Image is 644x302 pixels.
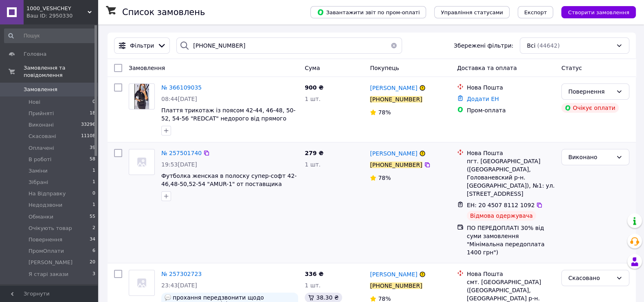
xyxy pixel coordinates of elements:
[92,179,95,186] span: 1
[467,224,555,256] div: ПО ПЕРЕДОПЛАТІ 30% від суми замовлення "Мінімальна передоплата 1400 грн")
[370,270,417,278] a: [PERSON_NAME]
[370,150,417,157] span: [PERSON_NAME]
[305,84,323,91] span: 900 ₴
[81,121,95,129] span: 33296
[317,9,420,16] span: Завантажити звіт по пром-оплаті
[29,110,54,117] span: Прийняті
[29,98,40,106] span: Нові
[467,270,555,278] div: Нова Пошта
[161,271,202,277] a: № 257302723
[457,65,517,71] span: Доставка та оплата
[378,109,391,116] span: 78%
[537,42,560,49] span: (44642)
[161,173,297,187] a: Футболка женская в полоску супер-софт 42-46,48-50,52-54 "AMUR-1" от поставщика
[129,270,155,296] a: Фото товару
[305,282,321,289] span: 1 шт.
[29,167,48,175] span: Заміни
[370,96,422,103] div: [PHONE_NUMBER]
[129,83,155,109] a: Фото товару
[26,12,98,20] div: Ваш ID: 2950330
[467,83,555,92] div: Нова Пошта
[467,202,535,208] span: ЕН: 20 4507 8112 1092
[161,282,197,289] span: 23:43[DATE]
[92,201,95,209] span: 1
[553,9,636,15] a: Створити замовлення
[370,65,399,71] span: Покупець
[90,213,95,221] span: 55
[134,84,149,109] img: Фото товару
[161,107,295,130] span: Плаття трикотаж із поясом 42-44, 46-48, 50-52, 54-56 "REDCAT" недорого від прямого постачальника
[561,103,619,113] div: Очікує оплати
[524,9,547,15] span: Експорт
[165,294,171,301] img: :speech_balloon:
[568,274,613,282] div: Скасовано
[370,149,417,158] a: [PERSON_NAME]
[176,37,402,54] input: Пошук за номером замовлення, ПІБ покупця, номером телефону, Email, номером накладної
[29,213,53,221] span: Обманки
[467,96,499,102] a: Додати ЕН
[130,42,154,50] span: Фільтри
[29,201,62,209] span: Недодзвони
[434,6,510,18] button: Управління статусами
[29,190,66,197] span: На Відправку
[92,247,95,255] span: 6
[441,9,503,15] span: Управління статусами
[122,7,205,17] h1: Список замовлень
[161,96,197,102] span: 08:44[DATE]
[370,282,422,289] div: [PHONE_NUMBER]
[161,84,202,91] a: № 366109035
[90,110,95,117] span: 18
[561,6,636,18] button: Створити замовлення
[29,271,68,278] span: Я старі закази
[467,157,555,198] div: пгт. [GEOGRAPHIC_DATA] ([GEOGRAPHIC_DATA], Голованевский р-н. [GEOGRAPHIC_DATA]), №1: ул. [STREET...
[568,87,613,96] div: Повернення
[305,150,323,156] span: 279 ₴
[29,225,72,232] span: Очікують товар
[454,42,513,50] span: Збережені фільтри:
[90,259,95,266] span: 20
[4,28,96,43] input: Пошук
[310,6,426,18] button: Завантажити звіт по пром-оплаті
[129,149,155,175] a: Фото товару
[90,236,95,243] span: 34
[370,162,422,168] div: [PHONE_NUMBER]
[561,65,582,71] span: Статус
[161,161,197,168] span: 19:53[DATE]
[92,190,95,197] span: 0
[29,133,56,140] span: Скасовані
[24,50,46,58] span: Головна
[378,295,391,302] span: 78%
[568,9,629,15] span: Створити замовлення
[467,149,555,157] div: Нова Пошта
[527,42,535,50] span: Всі
[29,144,54,152] span: Оплачені
[90,144,95,152] span: 39
[29,179,48,186] span: Зібрані
[92,98,95,106] span: 0
[29,247,64,255] span: ПромОплати
[305,271,323,277] span: 336 ₴
[129,65,165,71] span: Замовлення
[29,156,51,163] span: В роботі
[518,6,554,18] button: Експорт
[370,271,417,278] span: [PERSON_NAME]
[378,175,391,181] span: 78%
[29,121,54,129] span: Виконані
[90,156,95,163] span: 58
[161,150,202,156] a: № 257501740
[24,64,98,79] span: Замовлення та повідомлення
[370,84,417,92] a: [PERSON_NAME]
[467,106,555,114] div: Пром-оплата
[305,65,320,71] span: Cума
[305,161,321,168] span: 1 шт.
[305,96,321,102] span: 1 шт.
[386,37,402,54] button: Очистить
[29,259,73,266] span: [PERSON_NAME]
[568,153,613,162] div: Виконано
[370,85,417,91] span: [PERSON_NAME]
[26,5,88,12] span: 1000_VESHCHEY
[467,211,536,221] div: Відмова одержувача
